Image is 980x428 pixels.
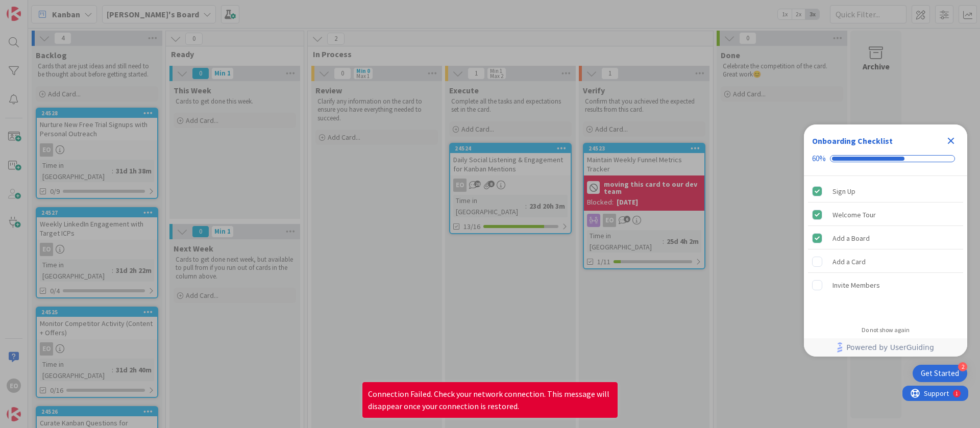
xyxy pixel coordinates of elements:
div: Footer [804,338,967,357]
div: Sign Up is complete. [808,180,963,203]
div: 1 [53,4,56,12]
div: Add a Board [832,232,870,244]
div: Invite Members is incomplete. [808,274,963,296]
div: Add a Card [832,256,866,268]
div: Open Get Started checklist, remaining modules: 2 [913,365,967,382]
span: Powered by UserGuiding [846,341,934,354]
div: Onboarding Checklist [812,135,893,147]
div: 60% [812,154,826,163]
div: 2 [958,362,967,371]
div: Connection Failed. Check your network connection. This message will disappear once your connectio... [362,382,618,418]
div: Checklist Container [804,124,967,357]
div: Add a Card is incomplete. [808,250,963,273]
div: Welcome Tour is complete. [808,204,963,226]
div: Welcome Tour [832,209,876,221]
div: Checklist items [804,176,967,319]
div: Invite Members [832,279,880,291]
div: Add a Board is complete. [808,227,963,249]
div: Do not show again [862,326,910,334]
a: Powered by UserGuiding [809,338,962,357]
div: Sign Up [832,185,855,197]
div: Close Checklist [943,133,959,149]
div: Checklist progress: 60% [812,154,959,163]
div: Get Started [921,368,959,379]
span: Support [21,2,46,14]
